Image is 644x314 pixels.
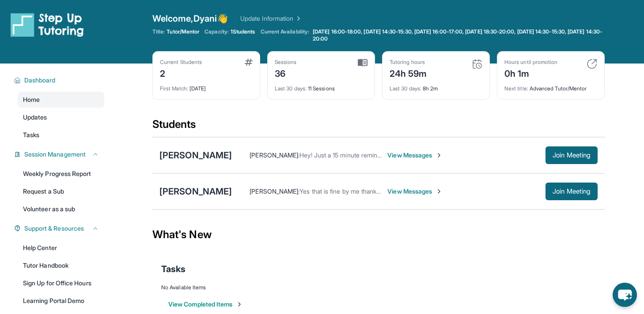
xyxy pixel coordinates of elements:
[18,275,104,291] a: Sign Up for Office Hours
[21,224,99,233] button: Support & Resources
[18,258,104,273] a: Tutor Handbook
[18,293,104,309] a: Learning Portal Demo
[160,80,253,92] div: [DATE]
[313,28,603,42] span: [DATE] 16:00-18:00, [DATE] 14:30-15:30, [DATE] 16:00-17:00, [DATE] 18:30-20:00, [DATE] 14:30-15:3...
[275,59,297,66] div: Sessions
[168,300,243,309] button: View Completed Items
[504,59,557,66] div: Hours until promotion
[390,59,427,66] div: Tutoring hours
[504,85,528,92] span: Next title :
[18,109,104,125] a: Updates
[387,151,443,160] span: View Messages
[160,85,188,92] span: First Match :
[167,28,199,35] span: Tutor/Mentor
[18,92,104,108] a: Home
[275,66,297,80] div: 36
[436,188,443,195] img: Chevron-Right
[152,117,605,137] div: Students
[299,187,388,195] span: Yes that is fine by me thank you
[613,283,637,307] button: chat-button
[250,151,299,159] span: [PERSON_NAME] :
[152,28,165,35] span: Title:
[299,151,484,159] span: Hey! Just a 15 minute reminder before our session [DATE] at 5pm!
[18,240,104,256] a: Help Center
[161,284,596,291] div: No Available Items
[11,12,84,37] img: logo
[24,224,84,233] span: Support & Resources
[23,113,47,122] span: Updates
[23,95,40,104] span: Home
[159,149,232,161] div: [PERSON_NAME]
[160,66,202,80] div: 2
[152,12,228,25] span: Welcome, Dyani 👋
[387,187,443,196] span: View Messages
[546,146,598,164] button: Join Meeting
[240,14,302,23] a: Update Information
[159,185,232,198] div: [PERSON_NAME]
[390,66,427,80] div: 24h 59m
[390,85,421,92] span: Last 30 days :
[152,215,605,254] div: What's New
[553,153,591,158] span: Join Meeting
[24,76,56,85] span: Dashboard
[18,166,104,182] a: Weekly Progress Report
[261,28,309,42] span: Current Availability:
[275,85,307,92] span: Last 30 days :
[358,59,367,67] img: card
[311,28,605,42] a: [DATE] 16:00-18:00, [DATE] 14:30-15:30, [DATE] 16:00-17:00, [DATE] 18:30-20:00, [DATE] 14:30-15:3...
[390,80,482,92] div: 8h 2m
[587,59,597,69] img: card
[18,127,104,143] a: Tasks
[546,183,598,200] button: Join Meeting
[205,28,229,35] span: Capacity:
[553,189,591,194] span: Join Meeting
[275,80,367,92] div: 11 Sessions
[160,59,202,66] div: Current Students
[504,66,557,80] div: 0h 1m
[161,263,186,275] span: Tasks
[18,201,104,217] a: Volunteer as a sub
[23,131,39,139] span: Tasks
[21,76,99,85] button: Dashboard
[472,59,482,69] img: card
[504,80,597,92] div: Advanced Tutor/Mentor
[21,150,99,159] button: Session Management
[231,28,255,35] span: 1 Students
[18,183,104,199] a: Request a Sub
[250,187,299,195] span: [PERSON_NAME] :
[293,14,302,23] img: Chevron Right
[436,152,443,159] img: Chevron-Right
[24,150,86,159] span: Session Management
[245,59,253,66] img: card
